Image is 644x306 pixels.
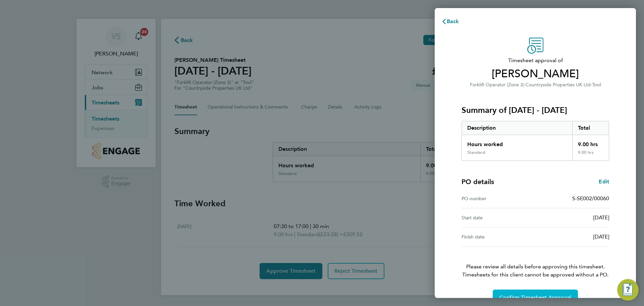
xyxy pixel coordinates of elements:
span: Confirm Timesheet Approval [499,294,571,301]
span: Tovil [592,82,601,88]
div: [DATE] [535,233,609,241]
span: Forklift Operator (Zone 3) [470,82,524,88]
span: Timesheets for this client cannot be approved without a PO. [453,271,617,279]
div: PO number [462,194,535,203]
div: Total [572,121,609,135]
h3: Summary of [DATE] - [DATE] [462,105,609,116]
div: Description [462,121,572,135]
div: Start date [462,214,535,222]
span: · [591,82,592,88]
div: Summary of 25 - 31 Aug 2025 [462,121,609,161]
span: Back [447,18,459,25]
button: Engage Resource Center [617,279,639,301]
button: Back [435,15,466,28]
span: · [524,82,526,88]
span: S-SE002/00060 [572,195,609,202]
div: [DATE] [535,214,609,222]
span: Timesheet approval of [462,56,609,64]
span: Countryside Properties UK Ltd [526,82,591,88]
span: [PERSON_NAME] [462,67,609,81]
p: Please review all details before approving this timesheet. [453,247,617,279]
div: 9.00 hrs [572,135,609,150]
div: Standard [467,150,485,155]
button: Confirm Timesheet Approval [493,290,578,306]
span: Edit [599,178,609,185]
h4: PO details [462,177,494,186]
a: Edit [599,178,609,186]
div: 9.00 hrs [572,150,609,161]
div: Finish date [462,233,535,241]
div: Hours worked [462,135,572,150]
